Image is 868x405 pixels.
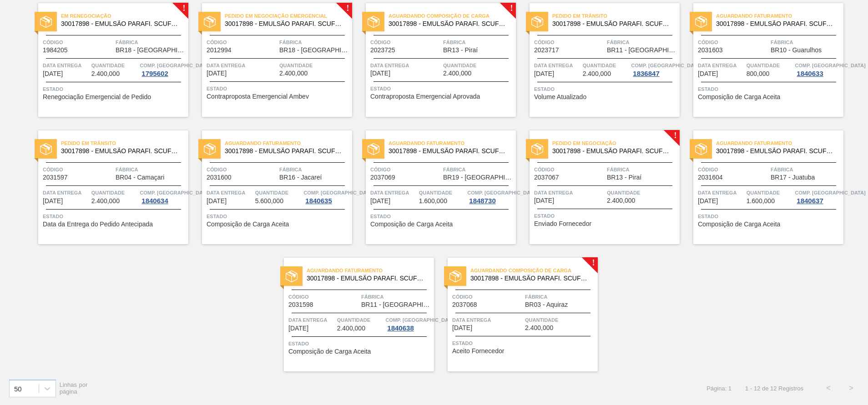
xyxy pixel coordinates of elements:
img: estado [695,143,707,155]
span: 30017898 - EMULSAO PARAFI. SCUFEX CONCEN. ECOLAB [225,148,345,155]
span: Composição de Carga Aceita [370,221,453,228]
span: 09/10/2025 [534,197,554,204]
span: Página: 1 [707,385,732,392]
span: BR03 - Aquiraz [525,301,568,308]
div: 1848730 [467,197,497,205]
button: > [840,377,863,400]
span: Em renegociação [61,11,188,20]
a: estadoAguardando Faturamento30017898 - EMULSÃO PARAFI. SCUFEX CONCEN. ECOLABCódigo2031603FábricaB... [680,3,843,117]
span: Contraproposta Emergencial Ambev [207,93,309,100]
span: Status [452,339,595,348]
span: 2023717 [534,47,559,54]
div: 1840634 [140,197,170,205]
span: 2023725 [370,47,395,54]
span: Aguardando Faturamento [389,139,516,148]
span: Fábrica [279,38,350,47]
div: 1840638 [385,325,415,332]
span: BR16 - Jacareí [279,174,322,181]
img: estado [40,16,52,28]
a: !estadoPedido em Negociação30017898 - EMULSÃO PARAFI. SCUFEX CONCEN. ECOLABCódigo2037067FábricaBR... [516,130,680,244]
span: Fábrica [525,292,595,301]
span: 2012994 [207,47,232,54]
span: Aguardando Faturamento [307,266,434,275]
span: Aguardando Faturamento [716,11,843,20]
span: 2031603 [698,47,723,54]
span: Fábrica [361,292,432,301]
span: 2031598 [288,301,313,308]
a: Comp. [GEOGRAPHIC_DATA]1840634 [140,188,186,205]
span: BR17 - Juatuba [771,174,815,181]
span: Código [207,165,277,174]
span: Renegociação Emergencial de Pedido [43,94,151,100]
span: Composição de Carga Aceita [288,348,371,355]
span: Aceito Fornecedor [452,348,504,355]
span: Comp. Carga [467,188,538,197]
span: Pedido em Negociação [552,139,680,148]
span: 1.600,000 [419,198,447,205]
span: Status [43,212,186,221]
span: 19/09/2025 [207,70,227,77]
span: 05/10/2025 [698,70,718,77]
span: BR11 - São Luís [361,301,432,308]
span: Linhas por página [60,381,88,395]
span: Data entrega [698,61,744,70]
span: 30/09/2025 [370,70,390,77]
div: 1840637 [795,197,825,205]
span: Aguardando Faturamento [225,139,352,148]
img: estado [368,16,379,28]
a: Comp. [GEOGRAPHIC_DATA]1848730 [467,188,514,205]
span: Status [207,212,350,221]
span: Quantidade [91,61,138,70]
span: 2.400,000 [91,198,120,205]
span: Status [698,212,841,221]
span: Aguardando Faturamento [716,139,843,148]
a: Comp. [GEOGRAPHIC_DATA]1840635 [303,188,350,205]
span: 1.600,000 [747,198,775,205]
a: !estadoAguardando Composição de Carga30017898 - EMULSÃO PARAFI. SCUFEX CONCEN. ECOLABCódigo202372... [352,3,516,117]
span: Código [43,38,113,47]
span: Data entrega [698,188,744,197]
a: !estadoAguardando Composição de Carga30017898 - EMULSÃO PARAFI. SCUFEX CONCEN. ECOLABCódigo203706... [434,258,598,371]
span: BR19 - Nova Rio [443,174,514,181]
span: Data entrega [43,61,89,70]
span: BR10 - Guarulhos [771,47,822,54]
span: Data entrega [43,188,89,197]
span: 30017898 - EMULSAO PARAFI. SCUFEX CONCEN. ECOLAB [389,148,509,155]
span: Fábrica [607,38,677,47]
span: Data entrega [207,188,253,197]
span: Quantidade [255,188,302,197]
span: Composição de Carga Aceita [207,221,289,228]
span: Comp. Carga [385,315,456,325]
span: Data entrega [370,188,417,197]
span: Contraproposta Emergencial Aprovada [370,93,480,100]
span: 2.400,000 [607,197,635,204]
a: estadoAguardando Faturamento30017898 - EMULSÃO PARAFI. SCUFEX CONCEN. ECOLABCódigo2031598FábricaB... [270,258,434,371]
span: Enviado Fornecedor [534,220,591,227]
span: Código [370,38,441,47]
span: Comp. Carga [303,188,374,197]
button: < [817,377,840,400]
span: 2.400,000 [279,70,308,77]
span: 08/10/2025 [370,198,390,205]
span: 30017898 - EMULSAO PARAFI. SCUFEX CONCEN. ECOLAB [470,275,590,282]
span: 08/10/2025 [207,198,227,205]
span: Fábrica [116,38,186,47]
span: 2.400,000 [91,70,120,77]
img: estado [449,270,461,282]
span: Código [370,165,441,174]
span: 30017898 - EMULSAO PARAFI. SCUFEX CONCEN. ECOLAB [61,20,181,27]
span: 800,000 [747,70,770,77]
span: 30017898 - EMULSAO PARAFI. SCUFEX CONCEN. ECOLAB [225,20,345,27]
span: 30017898 - EMULSAO PARAFI. SCUFEX CONCEN. ECOLAB [61,148,181,155]
span: Código [534,38,605,47]
span: Status [43,85,186,94]
span: BR13 - Piraí [443,47,478,54]
span: Data entrega [207,61,277,70]
img: estado [286,270,298,282]
span: 2037069 [370,174,395,181]
img: estado [40,143,52,155]
span: 2.400,000 [525,325,553,331]
span: Código [698,38,768,47]
span: Pedido em Trânsito [552,11,680,20]
span: Volume Atualizado [534,94,586,100]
